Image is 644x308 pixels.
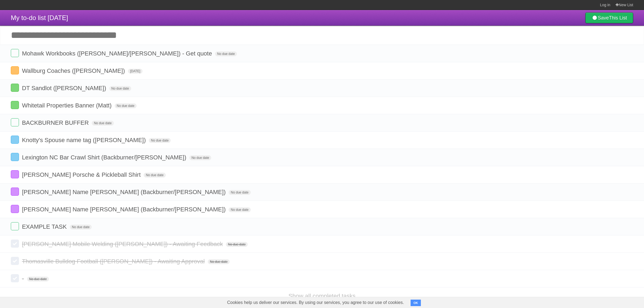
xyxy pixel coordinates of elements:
[22,154,188,161] span: Lexington NC Bar Crawl Shirt (Backburner/[PERSON_NAME])
[22,189,227,195] span: [PERSON_NAME] Name [PERSON_NAME] (Backburner/[PERSON_NAME])
[11,274,19,282] label: Done
[22,50,213,57] span: Mohawk Workbooks ([PERSON_NAME]/[PERSON_NAME]) - Get quote
[229,190,250,195] span: No due date
[11,136,19,144] label: Done
[11,153,19,161] label: Done
[226,242,248,247] span: No due date
[109,86,131,91] span: No due date
[609,15,627,21] b: This List
[22,258,206,265] span: Thomasville Bulldog Football ([PERSON_NAME]) - Awaiting Approval
[208,259,230,264] span: No due date
[11,170,19,178] label: Done
[11,14,68,21] span: My to-do list [DATE]
[22,223,68,230] span: EXAMPLE TASK
[22,275,25,282] span: -
[92,121,114,126] span: No due date
[189,155,211,160] span: No due date
[115,103,137,108] span: No due date
[22,206,227,213] span: [PERSON_NAME] Name [PERSON_NAME] (Backburner/[PERSON_NAME])
[11,257,19,265] label: Done
[215,51,237,56] span: No due date
[22,137,147,143] span: Knotty's Spouse name tag ([PERSON_NAME])
[22,85,107,91] span: DT Sandlot ([PERSON_NAME])
[11,188,19,196] label: Done
[149,138,171,143] span: No due date
[128,69,143,74] span: [DATE]
[288,293,355,299] a: Show all completed tasks
[11,118,19,126] label: Done
[11,101,19,109] label: Done
[22,171,142,178] span: [PERSON_NAME] Porsche & Pickleball Shirt
[11,205,19,213] label: Done
[11,49,19,57] label: Done
[22,102,113,109] span: Whitetail Properties Banner (Matt)
[70,225,92,230] span: No due date
[411,300,421,306] button: OK
[11,66,19,74] label: Done
[585,12,633,23] a: SaveThis List
[229,207,250,212] span: No due date
[144,173,166,178] span: No due date
[22,67,126,74] span: Wallburg Coaches ([PERSON_NAME])
[22,241,224,247] span: [PERSON_NAME] Mobile Welding ([PERSON_NAME]) - Awaiting Feedback
[22,119,90,126] span: BACKBURNER BUFFER
[11,222,19,230] label: Done
[222,297,409,308] span: Cookies help us deliver our services. By using our services, you agree to our use of cookies.
[27,277,49,281] span: No due date
[11,84,19,92] label: Done
[11,240,19,248] label: Done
